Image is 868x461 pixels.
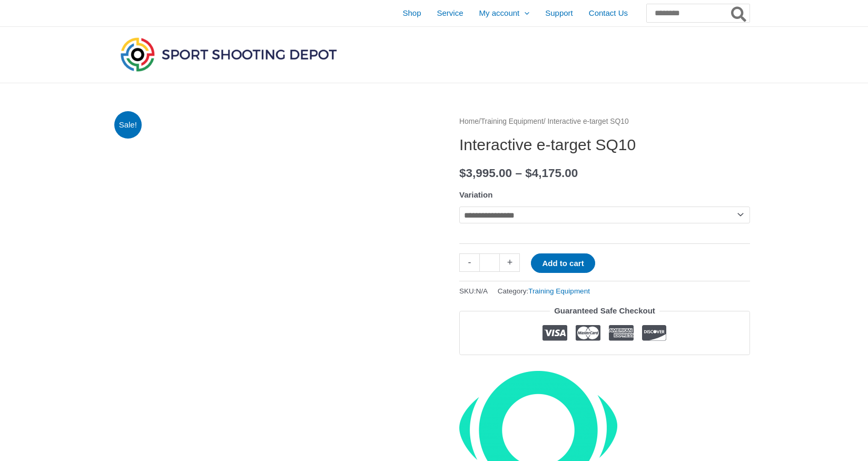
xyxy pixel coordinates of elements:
span: $ [525,166,532,180]
span: $ [459,166,466,180]
nav: Breadcrumb [459,115,750,129]
button: Search [729,4,749,22]
a: Training Equipment [528,287,590,295]
bdi: 3,995.00 [459,166,512,180]
h1: Interactive e-target SQ10 [459,135,750,154]
input: Product quantity [479,253,500,272]
a: + [500,253,520,272]
bdi: 4,175.00 [525,166,578,180]
a: - [459,253,479,272]
span: Sale! [114,111,142,139]
span: N/A [476,287,488,295]
legend: Guaranteed Safe Checkout [550,303,659,318]
span: Category: [498,285,590,298]
button: Add to cart [531,253,595,273]
span: – [515,166,522,180]
span: SKU: [459,285,488,298]
a: Training Equipment [481,117,544,125]
label: Variation [459,190,492,199]
a: Home [459,117,479,125]
img: Sport Shooting Depot [118,35,339,74]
